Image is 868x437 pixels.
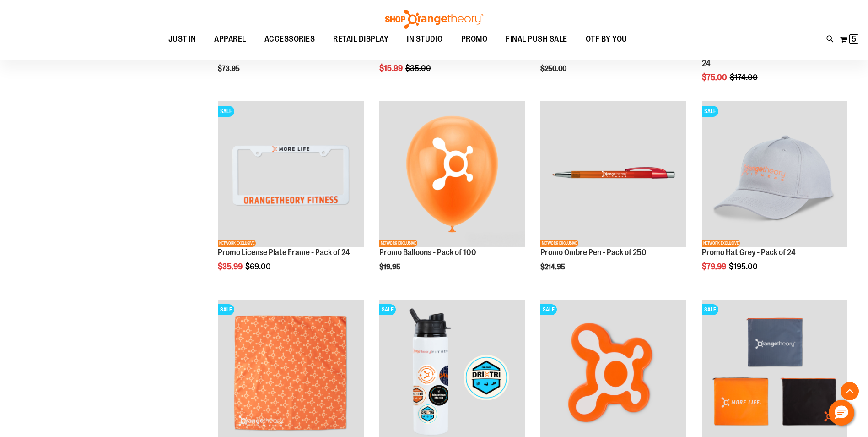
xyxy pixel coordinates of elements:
a: JUST IN [159,29,205,50]
img: Product image for Promo Hat Grey - Pack of 24 [702,101,847,247]
span: IN STUDIO [407,29,443,49]
span: RETAIL DISPLAY [333,29,388,49]
span: $174.00 [730,73,759,82]
span: NETWORK EXCLUSIVE [218,240,256,247]
span: NETWORK EXCLUSIVE [540,240,578,247]
a: Product image for Promo Ombre Pen Red - Pack of 250NETWORK EXCLUSIVE [540,101,686,248]
span: ACCESSORIES [264,29,315,49]
span: OTF BY YOU [586,29,627,49]
a: FINAL PUSH SALE [496,29,577,50]
span: FINAL PUSH SALE [506,29,567,49]
a: Promo Ombre Pen - Pack of 250 [540,248,647,257]
a: Product image for Promo Balloons - Pack of 100NETWORK EXCLUSIVE [379,101,525,248]
span: SALE [379,304,396,315]
span: APPAREL [214,29,246,49]
a: Promo Balloons - Pack of 100 [379,248,476,257]
span: JUST IN [168,29,196,49]
div: product [697,97,852,295]
a: RETAIL DISPLAY [324,29,398,50]
div: product [375,97,529,295]
a: Product image for License Plate Frame White - Pack of 24SALENETWORK EXCLUSIVE [218,101,363,248]
a: ACCESSORIES [255,29,324,50]
span: $69.00 [245,262,272,271]
a: PROMO [452,29,497,49]
img: Shop Orangetheory [384,10,485,29]
a: IN STUDIO [398,29,452,50]
img: Product image for Promo Balloons - Pack of 100 [379,101,525,247]
span: $35.99 [218,262,244,271]
a: Product image for Promo Hat Grey - Pack of 24SALENETWORK EXCLUSIVE [702,101,847,248]
span: SALE [702,304,718,315]
span: $195.00 [729,262,759,271]
a: OTF BY YOU [577,29,636,50]
span: $19.95 [379,263,402,271]
span: PROMO [461,29,488,49]
a: Promo Hat Grey - Pack of 24 [702,248,796,257]
span: $75.00 [702,73,728,82]
span: SALE [218,106,234,117]
span: 5 [852,34,856,44]
span: SALE [218,304,234,315]
span: NETWORK EXCLUSIVE [702,240,740,247]
span: $15.99 [379,64,404,73]
img: Product image for Promo Ombre Pen Red - Pack of 250 [540,101,686,247]
img: Product image for License Plate Frame White - Pack of 24 [218,101,363,247]
span: $73.95 [218,65,241,73]
span: NETWORK EXCLUSIVE [379,240,417,247]
span: SALE [540,304,557,315]
button: Back To Top [841,382,859,400]
div: product [536,97,690,295]
button: Hello, have a question? Let’s chat. [829,400,854,426]
span: SALE [702,106,718,117]
span: $79.99 [702,262,728,271]
span: $35.00 [405,64,432,73]
a: APPAREL [205,29,255,50]
span: $214.95 [540,263,566,271]
div: product [213,97,368,295]
span: $250.00 [540,65,568,73]
a: Promo License Plate Frame - Pack of 24 [218,248,350,257]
